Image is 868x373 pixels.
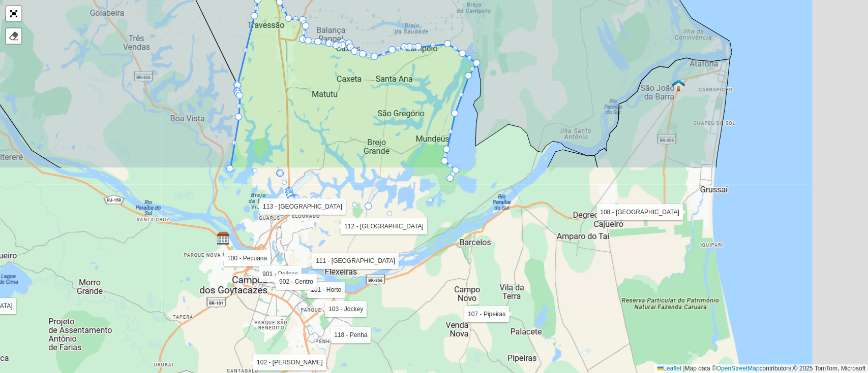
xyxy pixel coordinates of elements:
[683,365,684,372] span: |
[217,232,230,245] img: Marker
[6,6,21,21] a: Abrir mapa em tela cheia
[716,365,760,372] a: OpenStreetMap
[654,364,868,373] div: Map data © contributors,© 2025 TomTom, Microsoft
[6,28,21,44] div: Remover camada(s)
[672,79,685,92] img: São João da Barra
[657,365,681,372] a: Leaflet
